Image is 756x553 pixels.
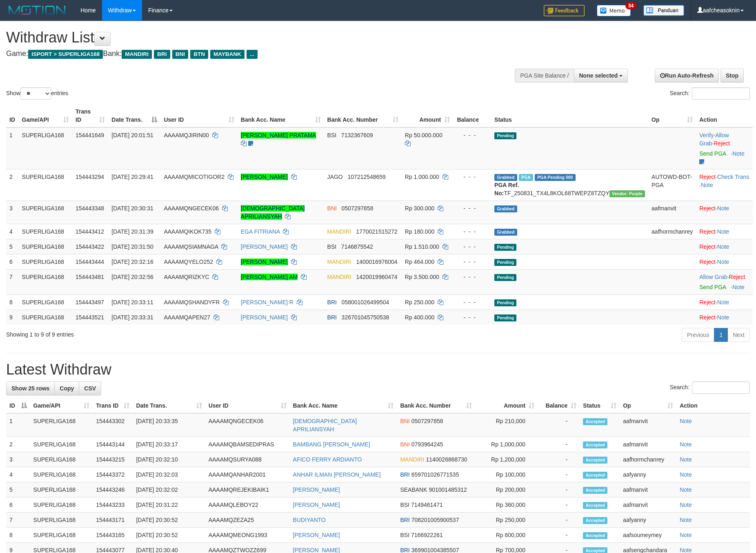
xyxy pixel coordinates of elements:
[84,385,96,392] span: CSV
[205,413,290,437] td: AAAAMQNGECEK06
[648,224,696,239] td: aafhormchanrey
[717,259,729,265] a: Note
[76,174,104,180] span: 154443294
[30,452,93,467] td: SUPERLIGA168
[692,381,750,394] input: Search:
[692,87,750,100] input: Search:
[341,243,373,250] span: Copy 7146875542 to clipboard
[411,441,443,448] span: Copy 0793964245 to clipboard
[133,452,205,467] td: [DATE] 20:32:10
[93,467,133,482] td: 154443372
[133,482,205,497] td: [DATE] 20:32:02
[538,467,580,482] td: -
[93,437,133,452] td: 154443144
[696,310,753,325] td: ·
[205,467,290,482] td: AAAAMQANHAR2001
[475,513,538,528] td: Rp 250,000
[696,269,753,294] td: ·
[720,69,744,83] a: Stop
[405,132,442,138] span: Rp 50.000.000
[699,174,716,180] a: Reject
[6,87,68,100] label: Show entries
[535,174,576,181] span: PGA Pending
[327,314,337,321] span: BRI
[6,104,19,127] th: ID
[205,437,290,452] td: AAAAMQBAMSEDIPRAS
[164,314,210,321] span: AAAAMQAPEN27
[6,528,30,543] td: 8
[30,413,93,437] td: SUPERLIGA168
[164,259,213,265] span: AAAAMQYELO252
[583,457,607,464] span: Accepted
[164,174,225,180] span: AAAAMQMICOTIGOR2
[293,532,340,538] a: [PERSON_NAME]
[538,413,580,437] td: -
[11,385,49,392] span: Show 25 rows
[411,471,459,478] span: Copy 659701026771535 to clipboard
[93,413,133,437] td: 154443302
[111,299,153,305] span: [DATE] 20:33:11
[6,398,30,413] th: ID: activate to sort column descending
[79,381,101,395] a: CSV
[732,150,745,157] a: Note
[680,441,692,448] a: Note
[583,502,607,509] span: Accepted
[111,174,153,180] span: [DATE] 20:29:41
[680,517,692,523] a: Note
[111,228,153,235] span: [DATE] 20:31:39
[680,418,692,424] a: Note
[241,228,280,235] a: EGA FITRIANA
[405,259,434,265] span: Rp 464.000
[241,205,305,220] a: [DEMOGRAPHIC_DATA] APRILIANSYAH
[6,497,30,513] td: 6
[699,243,716,250] a: Reject
[327,243,337,250] span: BSI
[405,274,439,280] span: Rp 3.500.000
[28,50,103,59] span: ISPORT > SUPERLIGA168
[293,502,340,508] a: [PERSON_NAME]
[400,456,424,463] span: MANDIRI
[620,482,676,497] td: aafmanvit
[400,471,409,478] span: BRI
[293,517,326,523] a: BUDIYANTO
[620,398,676,413] th: Op: activate to sort column ascending
[475,413,538,437] td: Rp 210,000
[327,259,351,265] span: MANDIRI
[670,87,750,100] label: Search:
[6,513,30,528] td: 7
[293,471,381,478] a: ANHAR ILMAN [PERSON_NAME]
[19,239,72,254] td: SUPERLIGA168
[696,294,753,310] td: ·
[405,228,434,235] span: Rp 180.000
[111,314,153,321] span: [DATE] 20:33:31
[205,482,290,497] td: AAAAMQREJEKIBAIK1
[670,381,750,394] label: Search:
[494,174,517,181] span: Grabbed
[108,104,160,127] th: Date Trans.: activate to sort column descending
[620,497,676,513] td: aafmanvit
[405,243,439,250] span: Rp 1.510.000
[30,467,93,482] td: SUPERLIGA168
[583,442,607,448] span: Accepted
[164,228,211,235] span: AAAAMQIKOK735
[20,87,51,100] select: Showentries
[680,532,692,538] a: Note
[400,418,409,424] span: BNI
[342,205,374,212] span: Copy 0507297858 to clipboard
[494,244,516,251] span: Pending
[190,50,208,59] span: BTN
[30,528,93,543] td: SUPERLIGA168
[6,361,750,378] h1: Latest Withdraw
[205,398,290,413] th: User ID: activate to sort column ascending
[426,456,467,463] span: Copy 1140026868730 to clipboard
[727,328,750,342] a: Next
[699,284,726,290] a: Send PGA
[405,205,434,212] span: Rp 300.000
[241,274,298,280] a: [PERSON_NAME] AM
[400,502,409,508] span: BSI
[76,228,104,235] span: 154443412
[680,471,692,478] a: Note
[456,258,488,266] div: - - -
[680,456,692,463] a: Note
[122,50,152,59] span: MANDIRI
